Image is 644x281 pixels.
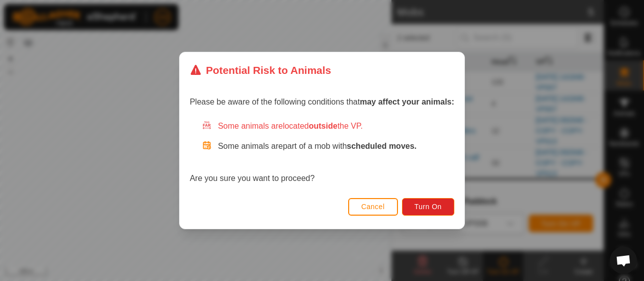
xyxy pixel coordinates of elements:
strong: may affect your animals: [360,98,454,106]
div: Some animals are [202,120,454,132]
button: Cancel [348,198,398,216]
p: Some animals are [218,140,454,152]
span: Cancel [361,203,385,211]
strong: outside [309,122,338,130]
div: Potential Risk to Animals [190,62,331,78]
div: Open chat [610,247,637,274]
span: Turn On [415,203,442,211]
strong: scheduled moves. [347,142,417,150]
button: Turn On [402,198,454,216]
span: part of a mob with [283,142,417,150]
span: located the VP. [283,122,363,130]
span: Please be aware of the following conditions that [190,98,454,106]
div: Are you sure you want to proceed? [190,120,454,184]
